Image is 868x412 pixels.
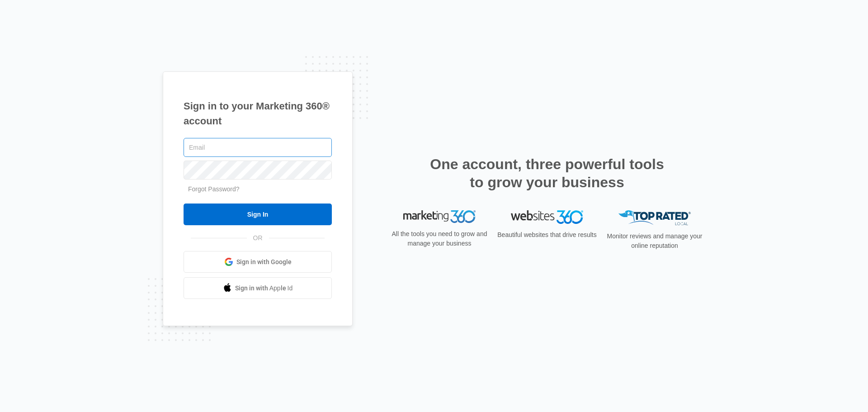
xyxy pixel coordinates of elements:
input: Sign In [184,204,332,225]
a: Sign in with Apple Id [184,277,332,299]
a: Sign in with Google [184,251,332,273]
h2: One account, three powerful tools to grow your business [427,155,667,191]
span: OR [247,233,269,243]
h1: Sign in to your Marketing 360® account [184,99,332,128]
p: All the tools you need to grow and manage your business [389,229,490,248]
span: Sign in with Apple Id [235,284,293,293]
p: Beautiful websites that drive results [496,230,598,240]
a: Forgot Password? [188,185,240,193]
img: Websites 360 [511,210,583,223]
input: Email [184,138,332,157]
p: Monitor reviews and manage your online reputation [604,232,705,251]
span: Sign in with Google [236,257,292,267]
img: Top Rated Local [618,210,691,225]
img: Marketing 360 [403,210,476,223]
